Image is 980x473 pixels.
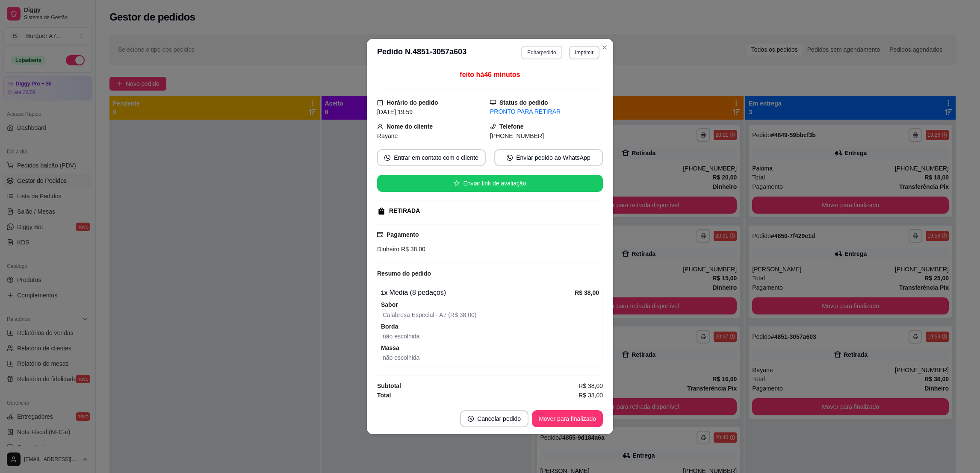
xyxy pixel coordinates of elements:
[377,132,398,139] span: Rayane
[579,381,603,391] span: R$ 38,00
[377,175,603,192] button: starEnviar link de avaliação
[384,155,390,161] span: whats-app
[377,270,431,277] strong: Resumo do pedido
[377,382,401,389] strong: Subtotal
[507,155,513,161] span: whats-app
[521,46,562,59] button: Editarpedido
[381,301,398,308] strong: Sabor
[377,100,383,106] span: calendar
[460,410,528,427] button: close-circleCancelar pedido
[381,289,388,296] strong: 1 x
[387,99,438,106] strong: Horário do pedido
[387,231,419,238] strong: Pagamento
[490,107,603,116] div: PRONTO PARA RETIRAR
[377,123,383,129] span: user
[499,123,524,130] strong: Telefone
[381,288,575,298] div: Média (8 pedaços)
[389,206,420,215] div: RETIRADA
[377,46,466,59] h3: Pedido N. 4851-3057a603
[377,232,383,238] span: credit-card
[387,123,433,130] strong: Nome do cliente
[499,99,548,106] strong: Status do pedido
[377,109,413,115] span: [DATE] 19:59
[383,311,446,318] span: Calabresa Especial - A7
[490,132,544,139] span: [PHONE_NUMBER]
[377,392,391,399] strong: Total
[381,323,398,330] strong: Borda
[377,149,486,166] button: whats-appEntrar em contato com o cliente
[579,391,603,400] span: R$ 38,00
[383,354,419,361] span: não escolhida
[460,71,520,78] span: feito há 46 minutos
[383,333,419,340] span: não escolhida
[569,46,599,59] button: Imprimir
[532,410,603,427] button: Mover para finalizado
[399,246,425,253] span: R$ 38,00
[490,100,496,106] span: desktop
[446,311,476,318] span: (R$ 38,00)
[575,289,599,296] strong: R$ 38,00
[468,416,474,422] span: close-circle
[494,149,603,166] button: whats-appEnviar pedido ao WhatsApp
[598,41,611,54] button: Close
[454,180,460,186] span: star
[381,344,399,351] strong: Massa
[490,123,496,129] span: phone
[377,246,399,253] span: Dinheiro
